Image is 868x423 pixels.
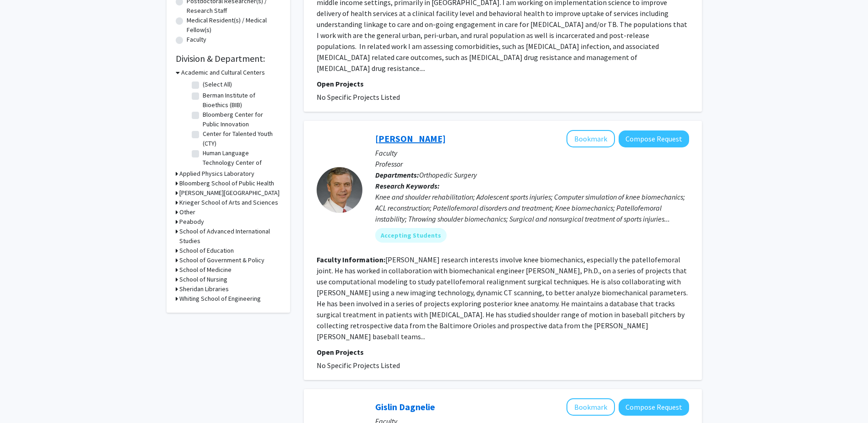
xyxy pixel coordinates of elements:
label: Berman Institute of Bioethics (BIB) [203,91,279,110]
span: Orthopedic Surgery [419,170,477,179]
h3: Applied Physics Laboratory [179,169,254,179]
h3: School of Medicine [179,265,232,275]
label: Human Language Technology Center of Excellence (HLTCOE) [203,148,279,177]
h3: Whiting School of Engineering [179,294,261,304]
label: (Select All) [203,80,232,89]
p: Professor [375,158,689,169]
label: Faculty [187,35,206,44]
h3: Sheridan Libraries [179,284,229,294]
h3: School of Education [179,246,234,255]
button: Compose Request to Gislin Dagnelie [619,399,689,416]
label: Medical Resident(s) / Medical Fellow(s) [187,16,281,35]
button: Add Andrew Cosgarea to Bookmarks [566,130,615,147]
a: [PERSON_NAME] [375,133,446,144]
h3: Academic and Cultural Centers [181,68,265,77]
p: Faculty [375,147,689,158]
mat-chip: Accepting Students [375,228,447,243]
button: Compose Request to Andrew Cosgarea [619,130,689,147]
h3: School of Nursing [179,275,227,284]
h3: Other [179,207,195,217]
h3: School of Advanced International Studies [179,227,281,246]
iframe: Chat [7,382,39,416]
b: Departments: [375,170,419,179]
h2: Division & Department: [176,53,281,64]
p: Open Projects [317,347,689,358]
span: No Specific Projects Listed [317,92,400,102]
label: Center for Talented Youth (CTY) [203,129,279,148]
p: Open Projects [317,78,689,89]
h3: Bloomberg School of Public Health [179,179,274,188]
button: Add Gislin Dagnelie to Bookmarks [566,398,615,416]
label: Bloomberg Center for Public Innovation [203,110,279,129]
div: Knee and shoulder rehabilitation; Adolescent sports injuries; Computer simulation of knee biomech... [375,191,689,224]
h3: [PERSON_NAME][GEOGRAPHIC_DATA] [179,188,280,198]
fg-read-more: [PERSON_NAME] research interests involve knee biomechanics, especially the patellofemoral joint. ... [317,255,688,341]
b: Faculty Information: [317,255,385,264]
span: No Specific Projects Listed [317,361,400,370]
b: Research Keywords: [375,181,440,190]
h3: School of Government & Policy [179,255,264,265]
h3: Krieger School of Arts and Sciences [179,198,278,207]
h3: Peabody [179,217,204,227]
a: Gislin Dagnelie [375,401,435,412]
